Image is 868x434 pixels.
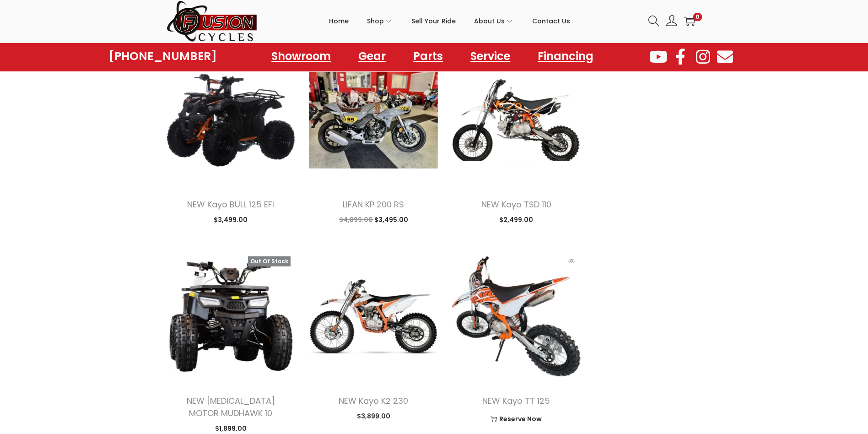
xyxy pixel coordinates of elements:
[339,395,408,407] a: NEW Kayo K2 230
[411,0,456,42] a: Sell Your Ride
[109,50,217,63] a: [PHONE_NUMBER]
[461,46,519,67] a: Service
[357,412,361,421] span: $
[458,412,574,426] a: Reserve Now
[499,215,533,224] span: 2,499.00
[258,0,642,42] nav: Primary navigation
[411,10,456,33] span: Sell Your Ride
[343,199,404,210] a: LIFAN KP 200 RS
[374,215,408,224] span: 3,495.00
[339,215,343,224] span: $
[528,46,603,67] a: Financing
[357,412,390,421] span: 3,899.00
[214,215,248,224] span: 3,499.00
[329,0,349,42] a: Home
[262,46,340,67] a: Showroom
[215,424,219,433] span: $
[452,55,581,184] img: Product image
[684,16,695,27] a: 0
[214,215,218,224] span: $
[499,215,503,224] span: $
[367,0,393,42] a: Shop
[329,10,349,33] span: Home
[187,395,275,419] a: NEW [MEDICAL_DATA] MOTOR MUDHAWK 10
[215,424,247,433] span: 1,899.00
[532,10,570,33] span: Contact Us
[374,215,378,224] span: $
[339,215,373,224] span: 4,899.00
[474,0,514,42] a: About Us
[482,395,550,407] a: NEW Kayo TT 125
[474,10,505,33] span: About Us
[532,0,570,42] a: Contact Us
[262,46,603,67] nav: Menu
[404,46,452,67] a: Parts
[187,199,274,210] a: NEW Kayo BULL 125 EFI
[481,199,551,210] a: NEW Kayo TSD 110
[367,10,384,33] span: Shop
[349,46,395,67] a: Gear
[562,252,581,270] span: Quick View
